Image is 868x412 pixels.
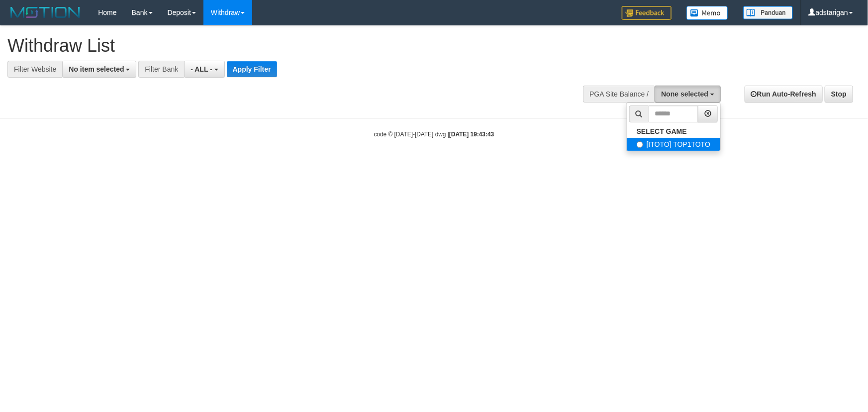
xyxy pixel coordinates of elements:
[627,125,720,138] a: SELECT GAME
[583,86,655,103] div: PGA Site Balance /
[655,86,721,103] button: None selected
[69,65,124,73] span: No item selected
[637,141,643,148] input: [ITOTO] TOP1TOTO
[7,5,83,20] img: MOTION_logo.png
[62,61,136,78] button: No item selected
[622,6,672,20] img: Feedback.jpg
[745,86,823,103] a: Run Auto-Refresh
[227,61,277,77] button: Apply Filter
[7,61,62,78] div: Filter Website
[138,61,184,78] div: Filter Bank
[374,131,494,138] small: code © [DATE]-[DATE] dwg |
[184,61,224,78] button: - ALL -
[661,90,708,98] span: None selected
[686,6,728,20] img: Button%20Memo.svg
[449,131,494,138] strong: [DATE] 19:43:43
[743,6,793,19] img: panduan.png
[825,86,853,103] a: Stop
[7,36,569,56] h1: Withdraw List
[191,65,212,73] span: - ALL -
[637,127,687,135] b: SELECT GAME
[627,138,720,151] label: [ITOTO] TOP1TOTO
